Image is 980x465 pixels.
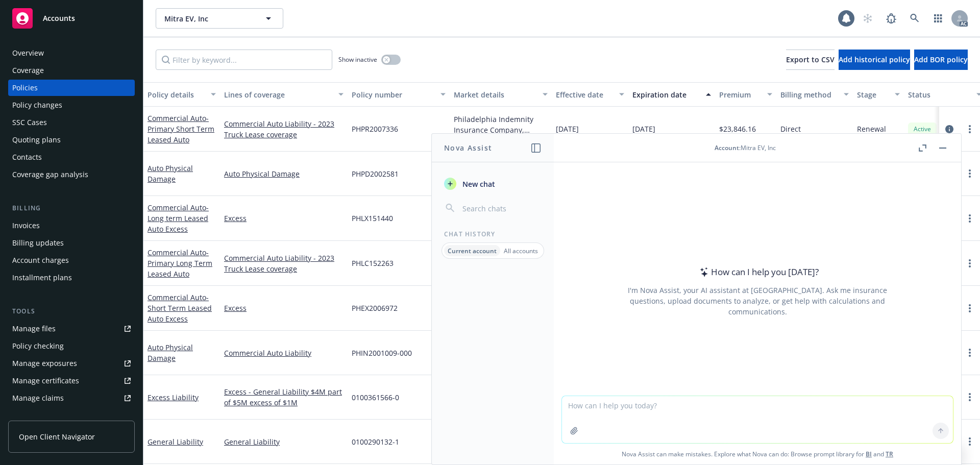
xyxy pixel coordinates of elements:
a: Accounts [8,4,135,33]
button: Expiration date [628,82,715,107]
span: Renewal [857,124,886,134]
a: Policies [8,80,135,96]
a: Excess [224,213,344,224]
span: PHLC152263 [352,258,394,268]
button: Billing method [776,82,853,107]
p: All accounts [504,247,538,255]
a: Policy checking [8,338,135,354]
span: - Primary Short Term Leased Auto [148,113,214,144]
span: PHPR2007336 [352,124,398,134]
a: Excess [224,303,344,313]
a: TR [886,450,893,458]
span: Export to CSV [786,55,835,64]
span: PHIN2001009-000 [352,348,412,358]
div: Quoting plans [12,132,61,148]
span: Account [715,143,739,152]
a: General Liability [148,437,203,447]
button: Policy details [143,82,220,107]
span: 0100290132-1 [352,436,399,447]
button: Mitra EV, Inc [156,8,283,29]
div: Lines of coverage [224,89,332,100]
a: Manage files [8,321,135,337]
a: Quoting plans [8,132,135,148]
div: SSC Cases [12,114,47,131]
a: Commercial Auto Liability - 2023 Truck Lease coverage [224,118,344,140]
div: Chat History [432,230,554,238]
a: Commercial Auto [148,292,212,324]
a: Overview [8,45,135,61]
a: more [964,391,976,403]
a: Auto Physical Damage [224,168,344,179]
a: Auto Physical Damage [148,163,193,184]
button: Lines of coverage [220,82,348,107]
a: Search [904,8,925,29]
div: Manage BORs [12,407,60,424]
div: Installment plans [12,270,72,286]
div: Premium [719,89,761,100]
span: Open Client Navigator [19,431,95,442]
div: Billing [8,203,135,213]
div: Coverage [12,62,44,79]
span: 0100361566-0 [352,392,399,403]
a: Manage exposures [8,355,135,372]
span: - Short Term Leased Auto Excess [148,292,212,324]
div: Billing updates [12,235,64,251]
span: Show inactive [338,55,377,64]
a: circleInformation [943,123,955,135]
input: Search chats [460,201,542,215]
a: Commercial Auto [148,113,214,144]
div: Contacts [12,149,42,165]
a: General Liability [224,436,344,447]
div: Account charges [12,252,69,268]
div: Stage [857,89,889,100]
a: Billing updates [8,235,135,251]
div: How can I help you [DATE]? [697,265,819,279]
button: Premium [715,82,776,107]
span: [DATE] [632,124,655,134]
span: - Long term Leased Auto Excess [148,203,209,234]
span: New chat [460,179,495,189]
div: I'm Nova Assist, your AI assistant at [GEOGRAPHIC_DATA]. Ask me insurance questions, upload docum... [614,285,901,317]
span: Direct [780,124,801,134]
a: more [964,212,976,225]
div: Policy number [352,89,434,100]
button: Add BOR policy [914,50,968,70]
div: Manage files [12,321,56,337]
span: PHLX151440 [352,213,393,224]
div: Manage claims [12,390,64,406]
a: more [964,257,976,270]
div: Policy changes [12,97,62,113]
span: Accounts [43,14,75,22]
button: Effective date [552,82,628,107]
a: SSC Cases [8,114,135,131]
a: Auto Physical Damage [148,342,193,363]
span: PHEX2006972 [352,303,398,313]
div: : Mitra EV, Inc [715,143,776,152]
a: more [964,302,976,314]
a: more [964,435,976,448]
a: Manage claims [8,390,135,406]
button: Export to CSV [786,50,835,70]
div: Coverage gap analysis [12,166,88,183]
button: Market details [450,82,552,107]
a: more [964,123,976,135]
a: Coverage gap analysis [8,166,135,183]
div: Invoices [12,217,40,234]
a: more [964,347,976,359]
button: New chat [440,175,546,193]
div: Policy checking [12,338,64,354]
div: Tools [8,306,135,316]
div: Overview [12,45,44,61]
span: PHPD2002581 [352,168,399,179]
a: Report a Bug [881,8,901,29]
span: Add historical policy [839,55,910,64]
a: Manage certificates [8,373,135,389]
button: Policy number [348,82,450,107]
a: Excess - General Liability $4M part of $5M excess of $1M [224,386,344,408]
button: Stage [853,82,904,107]
div: Billing method [780,89,838,100]
a: Installment plans [8,270,135,286]
span: $23,846.16 [719,124,756,134]
a: Commercial Auto [148,248,212,279]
